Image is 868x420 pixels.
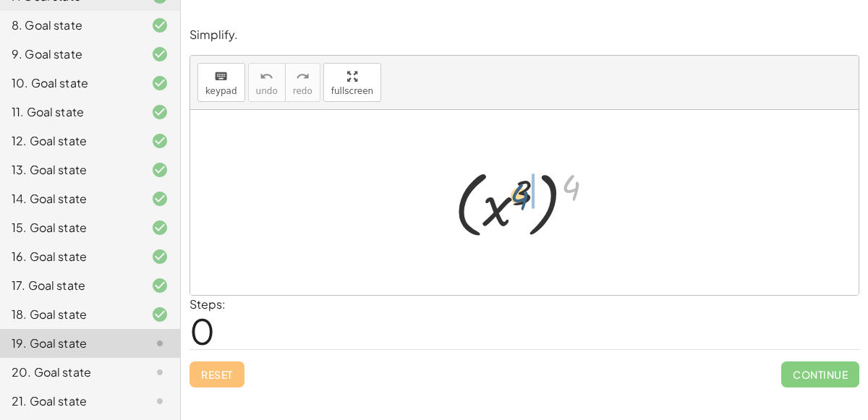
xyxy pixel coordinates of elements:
i: Task finished and correct. [151,190,169,207]
i: Task finished and correct. [151,17,169,34]
i: Task not started. [151,335,169,352]
span: keypad [205,86,237,96]
span: fullscreen [331,86,373,96]
label: Steps: [190,296,226,312]
button: redoredo [285,63,320,102]
div: 20. Goal state [12,364,128,381]
button: fullscreen [323,63,381,102]
p: Simplify. [190,27,859,43]
i: keyboard [214,68,228,85]
span: undo [256,86,278,96]
i: Task finished and correct. [151,306,169,323]
i: Task finished and correct. [151,46,169,63]
i: Task not started. [151,393,169,410]
div: 11. Goal state [12,103,128,121]
span: redo [293,86,312,96]
div: 13. Goal state [12,161,128,179]
span: 0 [190,309,215,353]
i: Task finished and correct. [151,248,169,265]
i: redo [296,68,310,85]
i: Task finished and correct. [151,277,169,294]
i: Task finished and correct. [151,161,169,179]
div: 15. Goal state [12,219,128,236]
i: Task finished and correct. [151,132,169,150]
i: Task finished and correct. [151,219,169,236]
div: 8. Goal state [12,17,128,34]
div: 16. Goal state [12,248,128,265]
i: Task finished and correct. [151,103,169,121]
div: 12. Goal state [12,132,128,150]
i: undo [260,68,273,85]
div: 17. Goal state [12,277,128,294]
button: keyboardkeypad [197,63,245,102]
i: Task not started. [151,364,169,381]
button: undoundo [248,63,286,102]
div: 21. Goal state [12,393,128,410]
i: Task finished and correct. [151,74,169,92]
div: 18. Goal state [12,306,128,323]
div: 9. Goal state [12,46,128,63]
div: 14. Goal state [12,190,128,207]
div: 19. Goal state [12,335,128,352]
div: 10. Goal state [12,74,128,92]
